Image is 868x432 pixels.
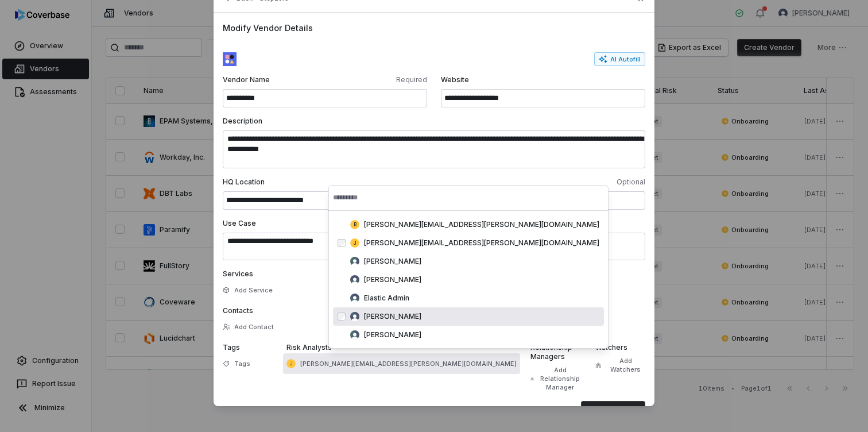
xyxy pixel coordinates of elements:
[219,317,277,337] button: Add Contact
[581,401,645,418] button: Create Vendor
[223,269,253,278] span: Services
[223,343,240,352] span: Tags
[364,238,599,248] span: [PERSON_NAME][EMAIL_ADDRESS][PERSON_NAME][DOMAIN_NAME]
[286,359,296,368] span: j
[592,353,649,377] button: Add Watchers
[328,211,609,349] div: Suggestions
[350,312,359,321] img: Kim Kambarami avatar
[595,343,627,352] span: Watchers
[223,22,645,34] span: Modify Vendor Details
[327,75,427,84] span: Required
[223,178,432,187] span: HQ Location
[441,75,645,84] span: Website
[364,275,421,284] span: [PERSON_NAME]
[223,75,323,84] span: Vendor Name
[436,178,645,187] span: Optional
[364,294,409,303] span: Elastic Admin
[350,257,359,266] img: Abby Zumstein avatar
[364,312,421,321] span: [PERSON_NAME]
[300,360,517,368] span: [PERSON_NAME][EMAIL_ADDRESS][PERSON_NAME][DOMAIN_NAME]
[350,220,359,229] span: r
[223,306,253,315] span: Contacts
[219,280,276,300] button: Add Service
[350,330,359,340] img: Victoria Cuce avatar
[364,220,599,229] span: [PERSON_NAME][EMAIL_ADDRESS][PERSON_NAME][DOMAIN_NAME]
[350,238,359,248] span: j
[223,219,256,227] span: Use Case
[234,360,250,368] span: Tags
[364,257,421,266] span: [PERSON_NAME]
[223,117,262,125] span: Description
[350,275,359,284] img: Christine Bocci avatar
[530,343,572,361] span: Relationship Managers
[594,52,645,66] button: AI Autofill
[286,343,332,352] span: Risk Analysts
[538,366,582,392] span: Add Relationship Manager
[364,330,421,340] span: [PERSON_NAME]
[350,294,359,303] img: Elastic Admin avatar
